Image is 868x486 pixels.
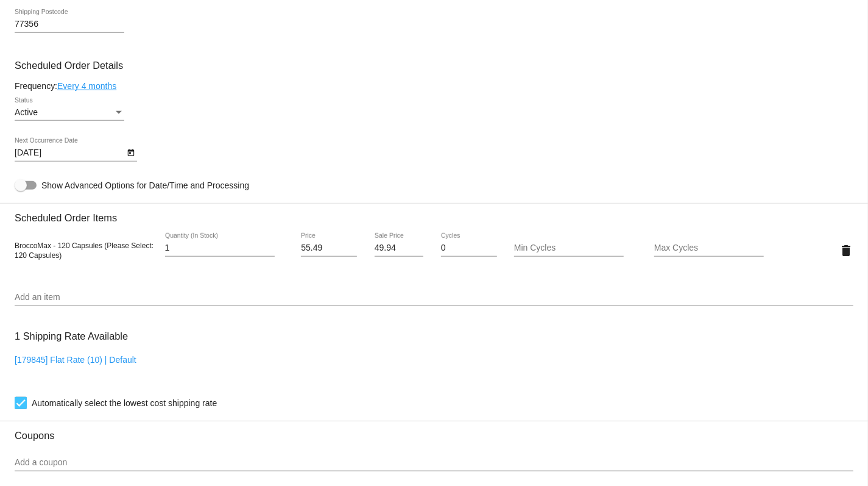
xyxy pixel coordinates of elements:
mat-icon: delete [839,243,853,258]
span: Active [15,107,38,117]
input: Sale Price [375,243,423,253]
input: Add a coupon [15,458,853,468]
input: Max Cycles [654,243,764,253]
input: Quantity (In Stock) [165,243,275,253]
a: [179845] Flat Rate (10) | Default [15,355,136,365]
span: Show Advanced Options for Date/Time and Processing [41,179,249,191]
a: Every 4 months [57,81,116,91]
span: Automatically select the lowest cost shipping rate [32,396,217,410]
input: Shipping Postcode [15,20,124,29]
input: Next Occurrence Date [15,148,124,158]
input: Price [301,243,357,253]
input: Add an item [15,293,853,302]
h3: Scheduled Order Items [15,203,853,224]
h3: Scheduled Order Details [15,60,853,71]
h3: Coupons [15,421,853,441]
button: Open calendar [124,146,137,159]
input: Min Cycles [514,243,624,253]
mat-select: Status [15,108,124,118]
input: Cycles [441,243,497,253]
div: Frequency: [15,81,853,91]
h3: 1 Shipping Rate Available [15,323,128,349]
span: BroccoMax - 120 Capsules (Please Select: 120 Capsules) [15,241,153,260]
